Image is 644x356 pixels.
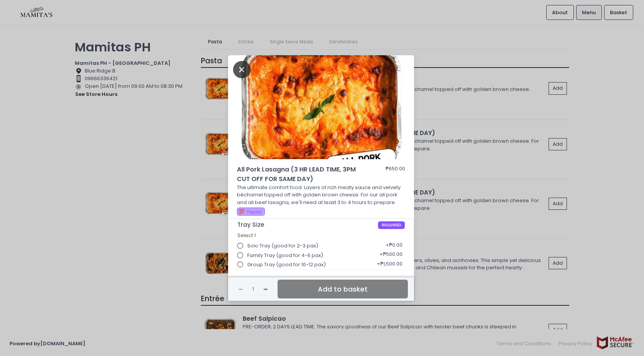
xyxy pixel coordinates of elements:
[233,65,251,73] button: Close
[278,280,408,298] button: Add to basket
[247,209,262,215] span: Popular
[237,184,406,206] p: The ultimate comfort food. Layers of rich meaty sauce and velvety béchamel topped off with golden...
[247,261,326,269] span: Group Tray (good for 10-12 pax)
[383,239,405,253] div: + ₱0.00
[386,165,405,184] div: ₱650.00
[247,242,318,250] span: Solo Tray (good for 2-3 pax)
[237,232,256,239] span: Select 1
[374,257,405,272] div: + ₱1,500.00
[377,248,405,263] div: + ₱500.00
[247,252,323,259] span: Family Tray (good for 4-6 pax)
[238,208,245,215] span: 💯
[237,221,378,228] span: Tray Size
[378,221,405,229] span: REQUIRED
[237,165,363,184] span: All Pork Lasagna (3 HR LEAD TIME, 3PM CUT OFF FOR SAME DAY)
[228,55,414,160] img: All Pork Lasagna (3 HR LEAD TIME, 3PM CUT OFF FOR SAME DAY)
